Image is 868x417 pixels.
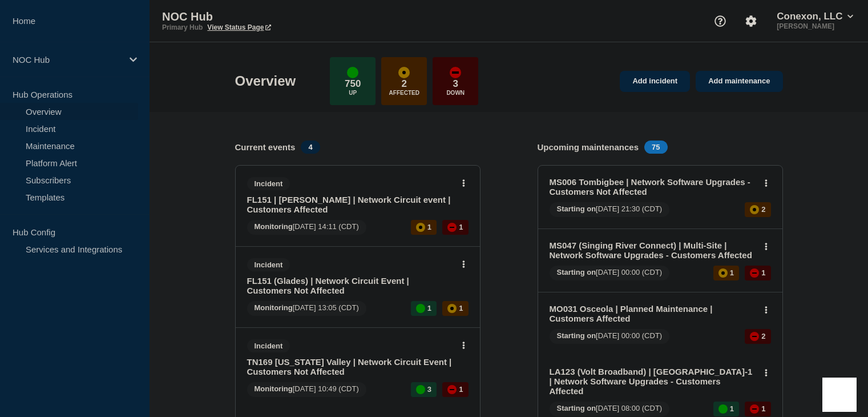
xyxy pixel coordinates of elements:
[427,385,431,394] p: 3
[644,141,667,154] span: 75
[822,378,857,412] iframe: Help Scout Beacon - Open
[247,301,366,316] span: [DATE] 13:05 (CDT)
[750,404,759,414] div: down
[255,303,293,312] span: Monitoring
[398,67,410,78] div: affected
[247,177,290,190] span: Incident
[349,90,357,96] p: Up
[235,142,296,152] h4: Current events
[247,276,453,295] a: FL151 (Glades) | Network Circuit Event | Customers Not Affected
[550,202,670,217] span: [DATE] 21:30 (CDT)
[557,331,596,340] span: Starting on
[761,332,765,340] p: 2
[550,367,756,396] a: LA123 (Volt Broadband) | [GEOGRAPHIC_DATA]-1 | Network Software Upgrades - Customers Affected
[761,205,765,214] p: 2
[557,268,596,276] span: Starting on
[427,304,431,312] p: 1
[446,90,465,96] p: Down
[255,384,293,393] span: Monitoring
[207,23,271,31] a: View Status Page
[718,268,728,278] div: affected
[416,385,425,394] div: up
[538,142,639,152] h4: Upcoming maintenances
[718,404,728,414] div: up
[402,78,407,90] p: 2
[247,339,290,352] span: Incident
[550,266,670,280] span: [DATE] 00:00 (CDT)
[459,304,463,312] p: 1
[730,404,734,413] p: 1
[620,71,690,92] a: Add incident
[247,258,290,271] span: Incident
[13,55,122,65] p: NOC Hub
[247,220,366,235] span: [DATE] 14:11 (CDT)
[453,78,458,90] p: 3
[696,71,782,92] a: Add maintenance
[301,141,320,154] span: 4
[761,404,765,413] p: 1
[247,382,366,397] span: [DATE] 10:49 (CDT)
[774,11,855,22] button: Conexon, LLC
[162,10,390,23] p: NOC Hub
[247,357,453,376] a: TN169 [US_STATE] Valley | Network Circuit Event | Customers Not Affected
[416,223,425,232] div: affected
[427,223,431,231] p: 1
[730,268,734,277] p: 1
[447,385,457,394] div: down
[447,223,457,232] div: down
[750,332,759,341] div: down
[761,268,765,277] p: 1
[739,9,763,33] button: Account settings
[389,90,419,96] p: Affected
[550,304,756,323] a: MO031 Osceola | Planned Maintenance | Customers Affected
[459,385,463,394] p: 1
[347,67,358,78] div: up
[459,223,463,231] p: 1
[750,268,759,278] div: down
[550,329,670,344] span: [DATE] 00:00 (CDT)
[557,205,596,213] span: Starting on
[345,78,361,90] p: 750
[750,205,759,214] div: affected
[550,402,670,416] span: [DATE] 08:00 (CDT)
[235,73,296,89] h1: Overview
[708,9,732,33] button: Support
[247,195,453,214] a: FL151 | [PERSON_NAME] | Network Circuit event | Customers Affected
[550,240,756,260] a: MS047 (Singing River Connect) | Multi-Site | Network Software Upgrades - Customers Affected
[550,177,756,197] a: MS006 Tombigbee | Network Software Upgrades - Customers Not Affected
[774,22,855,30] p: [PERSON_NAME]
[255,222,293,231] span: Monitoring
[447,304,457,313] div: affected
[162,23,203,31] p: Primary Hub
[557,404,596,412] span: Starting on
[450,67,461,78] div: down
[416,304,425,313] div: up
